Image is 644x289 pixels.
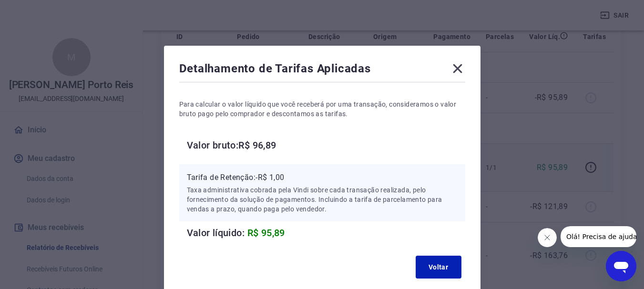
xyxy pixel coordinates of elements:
span: Olá! Precisa de ajuda? [6,7,80,14]
h6: Valor líquido: [187,225,465,240]
h6: Valor bruto: R$ 96,89 [187,138,465,153]
span: R$ 95,89 [247,227,285,239]
div: Detalhamento de Tarifas Aplicadas [179,61,465,80]
p: Taxa administrativa cobrada pela Vindi sobre cada transação realizada, pelo fornecimento da soluç... [187,185,458,214]
iframe: Botão para abrir a janela de mensagens [606,251,636,281]
p: Para calcular o valor líquido que você receberá por uma transação, consideramos o valor bruto pag... [179,100,465,119]
iframe: Fechar mensagem [538,228,557,247]
button: Voltar [416,256,461,279]
p: Tarifa de Retenção: -R$ 1,00 [187,172,458,183]
iframe: Mensagem da empresa [561,226,636,247]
